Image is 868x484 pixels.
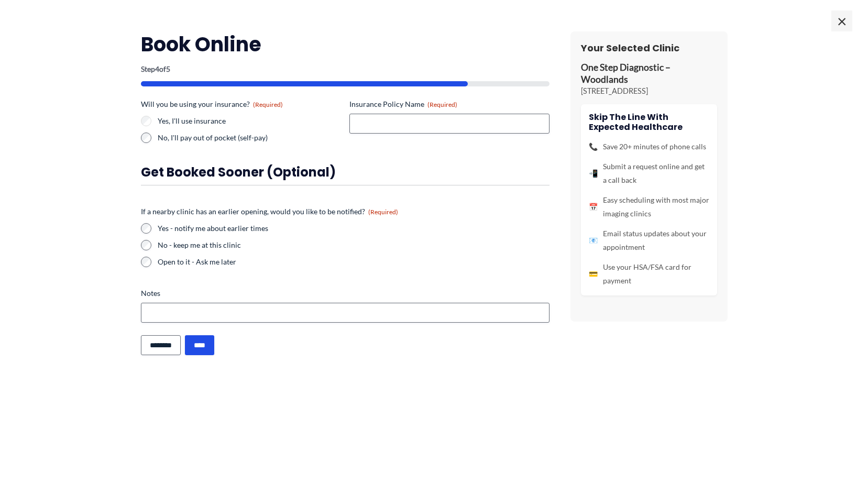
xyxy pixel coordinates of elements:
label: No - keep me at this clinic [158,240,550,250]
h4: Skip the line with Expected Healthcare [589,112,709,132]
li: Use your HSA/FSA card for payment [589,260,709,288]
legend: Will you be using your insurance? [141,99,283,109]
li: Email status updates about your appointment [589,227,709,254]
p: [STREET_ADDRESS] [581,86,717,96]
label: Yes - notify me about earlier times [158,223,550,234]
span: (Required) [427,101,457,108]
span: 📅 [589,200,598,214]
span: 5 [166,64,170,73]
h3: Your Selected Clinic [581,42,717,54]
li: Submit a request online and get a call back [589,160,709,187]
span: 4 [155,64,159,73]
span: (Required) [253,101,283,108]
p: One Step Diagnostic – Woodlands [581,62,717,86]
label: Notes [141,288,550,299]
p: Step of [141,65,550,73]
span: 💳 [589,267,598,281]
legend: If a nearby clinic has an earlier opening, would you like to be notified? [141,206,398,217]
li: Easy scheduling with most major imaging clinics [589,193,709,221]
span: 📧 [589,234,598,247]
label: No, I'll pay out of pocket (self-pay) [158,133,341,143]
li: Save 20+ minutes of phone calls [589,140,709,153]
label: Insurance Policy Name [349,99,550,109]
span: (Required) [368,208,398,216]
span: × [831,10,852,31]
span: 📲 [589,167,598,180]
h2: Book Online [141,31,550,57]
label: Open to it - Ask me later [158,257,550,267]
span: 📞 [589,140,598,153]
label: Yes, I'll use insurance [158,116,341,126]
h3: Get booked sooner (optional) [141,164,550,180]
